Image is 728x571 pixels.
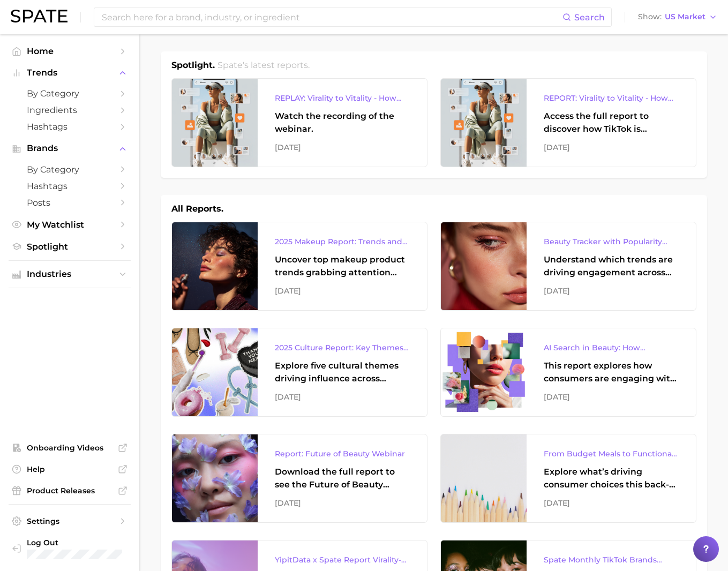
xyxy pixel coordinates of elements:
[544,235,679,248] div: Beauty Tracker with Popularity Index
[27,46,112,56] span: Home
[440,434,696,523] a: From Budget Meals to Functional Snacks: Food & Beverage Trends Shaping Consumer Behavior This Sch...
[275,284,410,297] div: [DATE]
[275,110,410,136] div: Watch the recording of the webinar.
[638,14,662,20] span: Show
[9,461,131,477] a: Help
[9,483,131,499] a: Product Releases
[27,198,112,208] span: Posts
[27,538,165,547] span: Log Out
[9,238,131,255] a: Spotlight
[9,194,131,211] a: Posts
[544,553,679,566] div: Spate Monthly TikTok Brands Tracker
[9,535,131,562] a: Log out. Currently logged in with e-mail julia.buonanno@dsm-firmenich.com.
[635,10,720,24] button: ShowUS Market
[9,102,131,118] a: Ingredients
[9,85,131,102] a: by Category
[27,68,112,78] span: Trends
[440,222,696,311] a: Beauty Tracker with Popularity IndexUnderstand which trends are driving engagement across platfor...
[171,222,427,311] a: 2025 Makeup Report: Trends and Brands to WatchUncover top makeup product trends grabbing attentio...
[27,486,112,495] span: Product Releases
[27,516,112,526] span: Settings
[544,253,679,279] div: Understand which trends are driving engagement across platforms in the skin, hair, makeup, and fr...
[275,92,410,104] div: REPLAY: Virality to Vitality - How TikTok is Driving Wellness Discovery
[27,105,112,115] span: Ingredients
[544,465,679,491] div: Explore what’s driving consumer choices this back-to-school season From budget-friendly meals to ...
[9,140,131,156] button: Brands
[9,216,131,233] a: My Watchlist
[27,181,112,191] span: Hashtags
[440,78,696,167] a: REPORT: Virality to Vitality - How TikTok is Driving Wellness DiscoveryAccess the full report to ...
[27,220,112,230] span: My Watchlist
[544,341,679,354] div: AI Search in Beauty: How Consumers Are Using ChatGPT vs. Google Search
[27,443,112,453] span: Onboarding Videos
[27,464,112,474] span: Help
[9,513,131,529] a: Settings
[544,92,679,104] div: REPORT: Virality to Vitality - How TikTok is Driving Wellness Discovery
[275,390,410,403] div: [DATE]
[9,118,131,135] a: Hashtags
[440,328,696,417] a: AI Search in Beauty: How Consumers Are Using ChatGPT vs. Google SearchThis report explores how co...
[27,269,112,279] span: Industries
[275,341,410,354] div: 2025 Culture Report: Key Themes That Are Shaping Consumer Demand
[171,59,215,72] h1: Spotlight.
[544,447,679,460] div: From Budget Meals to Functional Snacks: Food & Beverage Trends Shaping Consumer Behavior This Sch...
[275,141,410,154] div: [DATE]
[11,10,67,22] img: SPATE
[27,122,112,132] span: Hashtags
[544,110,679,136] div: Access the full report to discover how TikTok is reshaping the wellness landscape, from product d...
[27,242,112,252] span: Spotlight
[9,161,131,178] a: by Category
[544,284,679,297] div: [DATE]
[171,434,427,523] a: Report: Future of Beauty WebinarDownload the full report to see the Future of Beauty trends we un...
[9,65,131,81] button: Trends
[217,59,310,72] h2: Spate's latest reports.
[275,235,410,248] div: 2025 Makeup Report: Trends and Brands to Watch
[665,14,706,20] span: US Market
[275,447,410,460] div: Report: Future of Beauty Webinar
[544,141,679,154] div: [DATE]
[101,8,562,26] input: Search here for a brand, industry, or ingredient
[27,144,112,153] span: Brands
[544,390,679,403] div: [DATE]
[574,12,605,22] span: Search
[171,202,223,215] h1: All Reports.
[275,253,410,279] div: Uncover top makeup product trends grabbing attention across eye, lip, and face makeup, and the br...
[9,440,131,456] a: Onboarding Videos
[9,43,131,59] a: Home
[171,78,427,167] a: REPLAY: Virality to Vitality - How TikTok is Driving Wellness DiscoveryWatch the recording of the...
[275,465,410,491] div: Download the full report to see the Future of Beauty trends we unpacked during the webinar.
[27,88,112,99] span: by Category
[27,164,112,175] span: by Category
[275,497,410,509] div: [DATE]
[544,359,679,385] div: This report explores how consumers are engaging with AI-powered search tools — and what it means ...
[9,178,131,194] a: Hashtags
[275,359,410,385] div: Explore five cultural themes driving influence across beauty, food, and pop culture.
[544,497,679,509] div: [DATE]
[171,328,427,417] a: 2025 Culture Report: Key Themes That Are Shaping Consumer DemandExplore five cultural themes driv...
[275,553,410,566] div: YipitData x Spate Report Virality-Driven Brands Are Taking a Slice of the Beauty Pie
[9,266,131,282] button: Industries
